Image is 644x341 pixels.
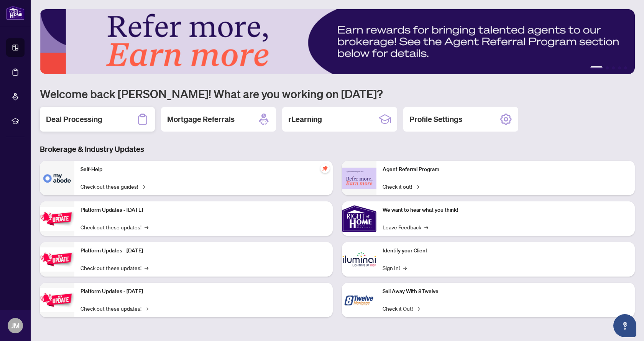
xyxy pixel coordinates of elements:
[40,207,74,231] img: Platform Updates - July 21, 2025
[80,223,148,231] a: Check out these updates!→
[80,287,327,296] p: Platform Updates - [DATE]
[409,114,462,125] h2: Profile Settings
[590,66,603,69] button: 1
[618,66,621,69] button: 4
[40,86,635,101] h1: Welcome back [PERSON_NAME]! What are you working on [DATE]?
[415,182,419,191] span: →
[403,264,407,272] span: →
[80,165,327,174] p: Self-Help
[11,320,20,331] span: JM
[342,283,376,317] img: Sail Away With 8Twelve
[80,206,327,214] p: Platform Updates - [DATE]
[342,242,376,277] img: Identify your Client
[606,66,609,69] button: 2
[145,223,148,231] span: →
[80,247,327,255] p: Platform Updates - [DATE]
[342,201,376,236] img: We want to hear what you think!
[320,164,330,173] span: pushpin
[416,304,420,313] span: →
[141,182,145,191] span: →
[145,264,148,272] span: →
[288,114,322,125] h2: rLearning
[612,66,615,69] button: 3
[383,247,629,255] p: Identify your Client
[383,304,420,313] a: Check it Out!→
[383,287,629,296] p: Sail Away With 8Twelve
[80,264,148,272] a: Check out these updates!→
[40,247,74,272] img: Platform Updates - July 8, 2025
[40,9,635,74] img: Slide 0
[424,223,428,231] span: →
[6,6,25,20] img: logo
[383,165,629,174] p: Agent Referral Program
[40,144,635,155] h3: Brokerage & Industry Updates
[167,114,235,125] h2: Mortgage Referrals
[80,304,148,313] a: Check out these updates!→
[383,182,419,191] a: Check it out!→
[80,182,145,191] a: Check out these guides!→
[40,161,74,195] img: Self-Help
[342,168,376,189] img: Agent Referral Program
[624,66,627,69] button: 5
[40,288,74,312] img: Platform Updates - June 23, 2025
[613,314,636,337] button: Open asap
[383,206,629,214] p: We want to hear what you think!
[383,223,428,231] a: Leave Feedback→
[46,114,102,125] h2: Deal Processing
[145,304,148,313] span: →
[383,264,407,272] a: Sign In!→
